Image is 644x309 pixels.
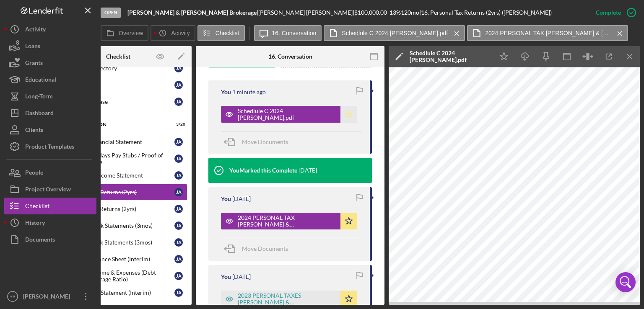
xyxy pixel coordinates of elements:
[238,292,336,306] div: 2023 PERSONAL TAXES [PERSON_NAME] & [PERSON_NAME] BROAGE.pdf
[66,289,174,296] div: Profit & Loss Statement (Interim)
[390,9,401,16] div: 13 %
[49,134,187,150] a: Personal Financial StatementJA
[25,71,56,90] div: Educational
[21,288,75,307] div: [PERSON_NAME]
[268,53,312,60] div: 16. Conversation
[4,231,96,248] button: Documents
[354,9,390,16] div: $100,000.00
[66,98,174,105] div: Eligibility Phase
[221,273,231,280] div: You
[324,25,465,41] button: Schedlule C 2024 [PERSON_NAME].pdf
[49,284,187,301] a: Profit & Loss Statement (Interim)JA
[66,152,174,165] div: Previous 30 days Pay Stubs / Proof of Other Income
[49,268,187,284] a: Business Income & Expenses (Debt Service Coverage Ratio)JA
[221,106,357,123] button: Schedlule C 2024 [PERSON_NAME].pdf
[4,138,96,155] button: Product Templates
[232,273,251,280] time: 2025-07-16 20:45
[25,105,54,124] div: Dashboard
[272,30,317,36] label: 16. Conversation
[419,9,552,16] div: | 16. Personal Tax Returns (2yrs) ([PERSON_NAME])
[242,138,288,145] span: Move Documents
[4,54,96,71] a: Grants
[174,81,183,89] div: J A
[25,214,45,233] div: History
[127,9,258,16] div: |
[49,234,187,251] a: Business Bank Statements (3mos)JA
[174,64,183,72] div: J A
[66,139,174,145] div: Personal Financial Statement
[254,25,322,41] button: 16. Conversation
[49,150,187,167] a: Previous 30 days Pay Stubs / Proof of Other IncomeJA
[66,239,174,246] div: Business Bank Statements (3mos)
[4,214,96,231] button: History
[174,255,183,263] div: J A
[25,38,40,57] div: Loans
[101,25,148,41] button: Overview
[49,251,187,268] a: Business Balance Sheet (Interim)JA
[66,206,174,212] div: Business Tax Returns (2yrs)
[25,181,71,200] div: Project Overview
[171,30,190,36] label: Activity
[485,30,611,36] label: 2024 PERSONAL TAX [PERSON_NAME] & [PERSON_NAME].pdf
[174,288,183,297] div: J A
[25,164,43,183] div: People
[49,60,187,77] a: Business TrajectoryJA
[242,245,288,252] span: Move Documents
[197,25,245,41] button: Checklist
[119,30,143,36] label: Overview
[10,294,16,299] text: YB
[4,288,96,305] button: YB[PERSON_NAME]
[174,205,183,213] div: J A
[229,167,297,174] div: You Marked this Complete
[232,196,251,202] time: 2025-07-16 20:48
[342,30,448,36] label: Schedlule C 2024 [PERSON_NAME].pdf
[101,8,121,18] div: Open
[221,291,357,307] button: 2023 PERSONAL TAXES [PERSON_NAME] & [PERSON_NAME] BROAGE.pdf
[49,184,187,201] a: Personal Tax Returns (2yrs)JA
[49,93,187,110] a: Eligibility PhaseJA
[4,105,96,121] a: Dashboard
[25,21,46,40] div: Activity
[299,167,317,174] time: 2025-07-16 20:49
[221,131,296,152] button: Move Documents
[174,138,183,146] div: J A
[174,272,183,280] div: J A
[238,214,336,228] div: 2024 PERSONAL TAX [PERSON_NAME] & [PERSON_NAME].pdf
[49,217,187,234] a: Personal Bank Statements (3mos)JA
[127,9,257,16] b: [PERSON_NAME] & [PERSON_NAME] Brokerage
[106,53,130,60] div: Checklist
[4,71,96,88] button: Educational
[232,89,266,95] time: 2025-08-10 00:47
[25,198,49,216] div: Checklist
[596,4,621,21] div: Complete
[4,38,96,54] button: Loans
[151,25,195,41] button: Activity
[238,108,336,121] div: Schedlule C 2024 [PERSON_NAME].pdf
[216,30,239,36] label: Checklist
[4,88,96,105] button: Long-Term
[221,238,296,259] button: Move Documents
[4,181,96,198] button: Project Overview
[25,121,43,140] div: Clients
[4,198,96,214] a: Checklist
[25,88,53,107] div: Long-Term
[4,121,96,138] button: Clients
[66,82,174,88] div: References
[66,222,174,229] div: Personal Bank Statements (3mos)
[170,122,185,127] div: 3 / 20
[49,77,187,93] a: ReferencesJA
[174,154,183,163] div: J A
[66,269,174,283] div: Business Income & Expenses (Debt Service Coverage Ratio)
[258,9,354,16] div: [PERSON_NAME] [PERSON_NAME] |
[4,21,96,38] button: Activity
[174,221,183,230] div: J A
[174,98,183,106] div: J A
[174,238,183,247] div: J A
